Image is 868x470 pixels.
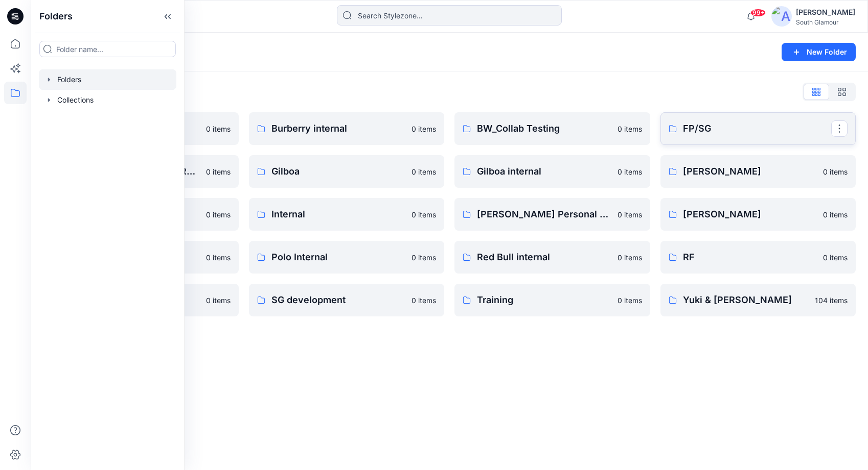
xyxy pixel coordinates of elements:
a: Burberry internal0 items [249,112,445,145]
p: 0 items [823,252,848,263]
p: [PERSON_NAME] Personal Zone [477,207,611,221]
p: Burberry internal [271,121,406,136]
p: 0 items [412,209,436,220]
a: FP/SG [660,112,856,145]
a: Polo Internal0 items [249,241,445,274]
p: 0 items [206,166,231,177]
a: Training0 items [454,284,650,316]
p: 0 items [206,123,231,134]
p: 0 items [823,166,848,177]
p: Polo Internal [271,250,406,264]
div: South Glamour [796,18,855,26]
a: Internal0 items [249,198,445,231]
p: 0 items [618,252,642,263]
p: RF [683,250,817,264]
p: [PERSON_NAME] [683,164,817,179]
p: 0 items [618,209,642,220]
a: RF0 items [660,241,856,274]
button: New Folder [782,43,856,61]
p: 104 items [815,295,848,306]
span: 99+ [750,9,766,17]
p: 0 items [823,209,848,220]
p: Yuki & [PERSON_NAME] [683,293,809,307]
img: avatar [771,6,792,27]
p: SG development [271,293,406,307]
a: Yuki & [PERSON_NAME]104 items [660,284,856,316]
p: 0 items [618,295,642,306]
p: 0 items [412,166,436,177]
input: Search Stylezone… [337,5,562,26]
a: Red Bull internal0 items [454,241,650,274]
a: Gilboa internal0 items [454,155,650,188]
p: 0 items [618,123,642,134]
p: [PERSON_NAME] [683,207,817,221]
p: 0 items [412,252,436,263]
p: Training [477,293,611,307]
p: Internal [271,207,406,221]
p: 0 items [618,166,642,177]
a: [PERSON_NAME] Personal Zone0 items [454,198,650,231]
a: SG development0 items [249,284,445,316]
div: [PERSON_NAME] [796,6,855,18]
a: [PERSON_NAME]0 items [660,198,856,231]
p: FP/SG [683,121,832,136]
p: 0 items [206,295,231,306]
input: Folder name... [39,41,176,57]
p: Gilboa internal [477,164,611,179]
p: Gilboa [271,164,406,179]
a: BW_Collab Testing0 items [454,112,650,145]
a: Gilboa0 items [249,155,445,188]
p: 0 items [206,252,231,263]
p: 0 items [412,295,436,306]
p: Red Bull internal [477,250,611,264]
p: 0 items [412,123,436,134]
p: 0 items [206,209,231,220]
a: [PERSON_NAME]0 items [660,155,856,188]
p: BW_Collab Testing [477,121,611,136]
